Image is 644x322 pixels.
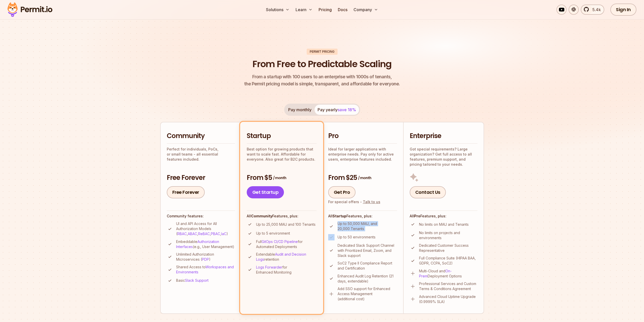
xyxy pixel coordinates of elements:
[167,214,235,219] h4: Community features:
[247,131,317,141] h2: Startup
[167,147,235,162] p: Perfect for individuals, PoCs, or small teams - all essential features included.
[338,274,397,284] p: Enhanced Audit Log Retention (21 days, extendable)
[185,278,209,282] a: Slack Support
[256,265,282,269] a: Logs Forwarder
[328,147,397,162] p: Ideal for larger applications with enterprise needs. Pay only for active users, enterprise featur...
[176,264,235,275] p: Shared Access to
[167,186,205,198] a: Free Forever
[247,147,317,162] p: Best option for growing products that want to scale fast. Affordable for everyone. Also great for...
[419,269,452,278] a: On-Prem
[176,221,235,236] p: UI and API Access for All Authorization Models ( , , , , )
[358,175,371,180] span: / month
[419,281,477,291] p: Professional Services and Custom Terms & Conditions Agreement
[589,7,601,13] span: 5.4k
[338,243,397,258] p: Dedicated Slack Support Channel with Prioritized Email, Zoom, and Slack support
[338,286,397,301] p: Add SSO support for Enhanced Access Management (additional cost)
[328,131,397,141] h2: Pro
[410,214,477,219] h4: All Features, plus:
[167,131,235,141] h2: Community
[247,173,317,182] h3: From $5
[244,73,400,87] p: the Permit pricing model is simple, transparent, and affordable for everyone.
[338,261,397,271] p: SoC2 Type II Compliance Report and Certification
[211,232,220,236] a: PBAC
[328,173,397,182] h3: From $25
[328,214,397,219] h4: All Features, plus:
[256,252,306,261] a: Audit and Decision Logs
[256,239,317,249] p: Full for Automated Deployments
[333,214,346,218] strong: Startup
[251,214,272,218] strong: Community
[244,73,400,80] span: From a startup with 100 users to an enterprise with 1000s of tenants,
[419,222,469,227] p: No limits on MAU and Tenants
[198,232,210,236] a: ReBAC
[414,214,420,218] strong: Pro
[247,186,284,198] a: Get Startup
[262,239,298,244] a: GitOps CI/CD Pipeline
[256,252,317,262] p: Extendable retention
[253,58,391,70] h1: From Free to Predictable Scaling
[202,257,209,261] a: PDP
[610,4,636,16] a: Sign In
[256,265,317,275] p: for Enhanced Monitoring
[581,5,604,15] a: 5.4k
[338,235,376,240] p: Up to 50 environments
[285,105,315,115] button: Pay monthly
[177,232,187,236] a: RBAC
[188,232,197,236] a: ABAC
[247,214,317,219] h4: All Features, plus:
[176,239,235,249] p: Embeddable (e.g., User Management)
[336,5,349,15] a: Docs
[273,175,286,180] span: / month
[294,5,315,15] button: Learn
[351,5,380,15] button: Company
[338,221,397,231] p: Up to 50,000 MAU, and 20,000 Tenants
[419,256,477,266] p: Full Compliance Suite (HIPAA BAA, GDPR, CCPA, SoC2)
[328,186,356,198] a: Get Pro
[176,252,235,262] p: Unlimited Authorization Microservices ( )
[419,294,477,304] p: Advanced Cloud Uptime Upgrade (0.9999% SLA)
[419,243,477,253] p: Dedicated Customer Success Representative
[328,199,380,204] div: For special offers -
[317,5,334,15] a: Pricing
[419,269,477,279] p: Multi-Cloud and Deployment Options
[419,230,477,240] p: No limits on projects and environments
[264,5,292,15] button: Solutions
[176,278,209,283] p: Basic
[167,173,235,182] h3: Free Forever
[221,232,226,236] a: IaC
[307,49,338,55] div: Permit Pricing
[256,222,316,227] p: Up to 25,000 MAU and 100 Tenants
[410,186,446,198] a: Contact Us
[410,131,477,141] h2: Enterprise
[363,200,380,204] a: Talk to us
[5,1,55,18] img: Permit logo
[410,147,477,167] p: Got special requirements? Large organization? Get full access to all features, premium support, a...
[256,231,290,236] p: Up to 5 environment
[176,239,219,249] a: Authorization Interfaces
